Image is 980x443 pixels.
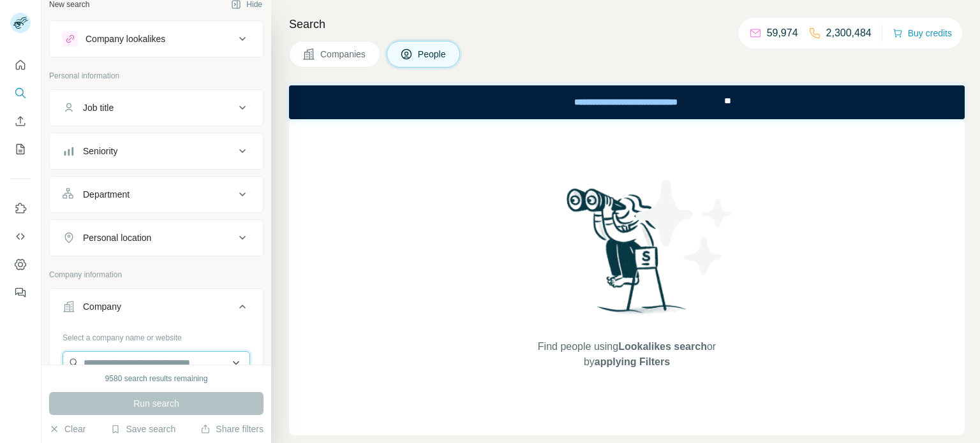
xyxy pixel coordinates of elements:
[826,25,872,41] p: 2,300,484
[10,110,31,133] button: Enrich CSV
[320,48,367,61] span: Companies
[561,185,694,327] img: Surfe Illustration - Woman searching with binoculars
[10,225,31,248] button: Use Surfe API
[10,197,31,220] button: Use Surfe on LinkedIn
[83,188,130,201] div: Department
[524,339,729,370] span: Find people using or by
[63,327,250,344] div: Select a company name or website
[50,222,263,253] button: Personal location
[110,423,175,435] button: Save search
[49,269,264,280] p: Company information
[10,253,31,276] button: Dashboard
[105,373,208,384] div: 9580 search results remaining
[50,136,263,166] button: Seniority
[10,281,31,304] button: Feedback
[595,356,670,367] span: applying Filters
[10,54,31,76] button: Quick start
[83,101,114,114] div: Job title
[418,48,447,61] span: People
[83,300,121,313] div: Company
[83,231,151,244] div: Personal location
[50,92,263,123] button: Job title
[893,24,952,42] button: Buy credits
[50,24,263,54] button: Company lookalikes
[289,85,965,119] iframe: Banner
[85,33,165,45] div: Company lookalikes
[49,70,264,82] p: Personal information
[50,179,263,210] button: Department
[200,423,264,435] button: Share filters
[627,170,742,285] img: Surfe Illustration - Stars
[10,138,31,161] button: My lists
[767,25,798,41] p: 59,974
[289,15,965,33] h4: Search
[618,341,707,352] span: Lookalikes search
[10,82,31,105] button: Search
[50,291,263,327] button: Company
[83,145,117,157] div: Seniority
[49,423,85,435] button: Clear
